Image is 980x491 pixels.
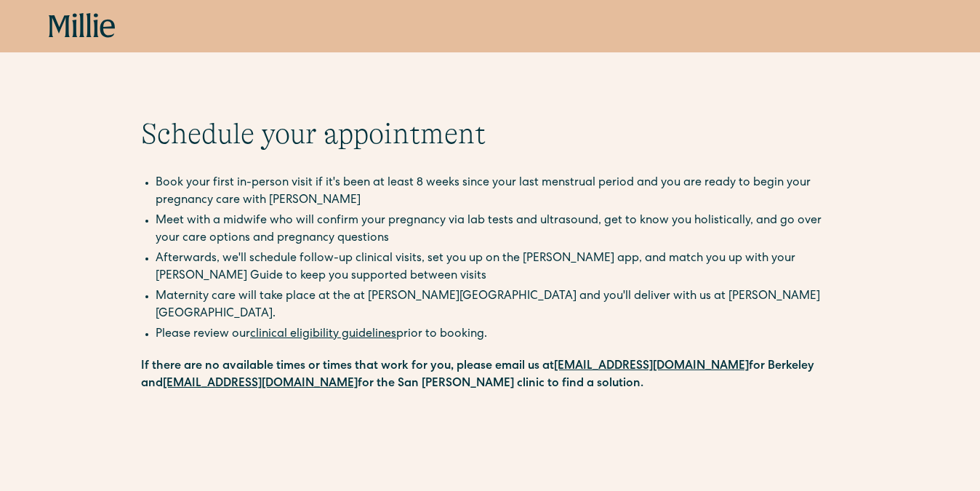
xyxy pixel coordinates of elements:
[156,250,839,285] li: Afterwards, we'll schedule follow-up clinical visits, set you up on the [PERSON_NAME] app, and ma...
[163,378,358,390] a: [EMAIL_ADDRESS][DOMAIN_NAME]
[554,361,749,372] a: [EMAIL_ADDRESS][DOMAIN_NAME]
[141,361,554,372] strong: If there are no available times or times that work for you, please email us at
[156,212,839,247] li: Meet with a midwife who will confirm your pregnancy via lab tests and ultrasound, get to know you...
[156,326,839,343] li: Please review our prior to booking.
[156,288,839,323] li: Maternity care will take place at the at [PERSON_NAME][GEOGRAPHIC_DATA] and you'll deliver with u...
[358,378,643,390] strong: for the San [PERSON_NAME] clinic to find a solution.
[141,116,839,151] h1: Schedule your appointment
[156,175,839,209] li: Book your first in-person visit if it's been at least 8 weeks since your last menstrual period an...
[250,329,396,340] a: clinical eligibility guidelines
